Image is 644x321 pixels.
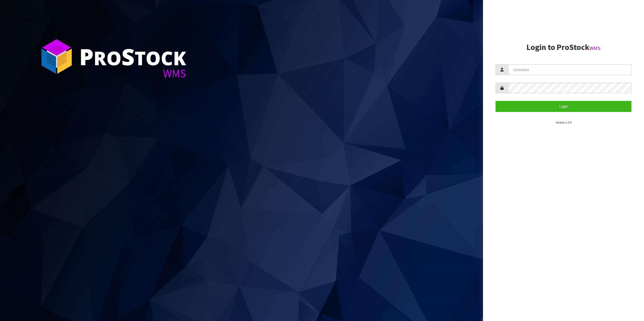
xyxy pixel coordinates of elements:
input: Username [508,64,631,75]
div: ro tock [79,45,186,68]
small: Version 1.0.0 [556,120,572,124]
span: S [122,41,135,72]
div: WMS [79,68,186,79]
img: ProStock Cube [38,38,75,75]
h2: Login to ProStock [496,43,631,52]
small: WMS [589,45,600,51]
button: Login [496,101,631,112]
span: P [79,41,94,72]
